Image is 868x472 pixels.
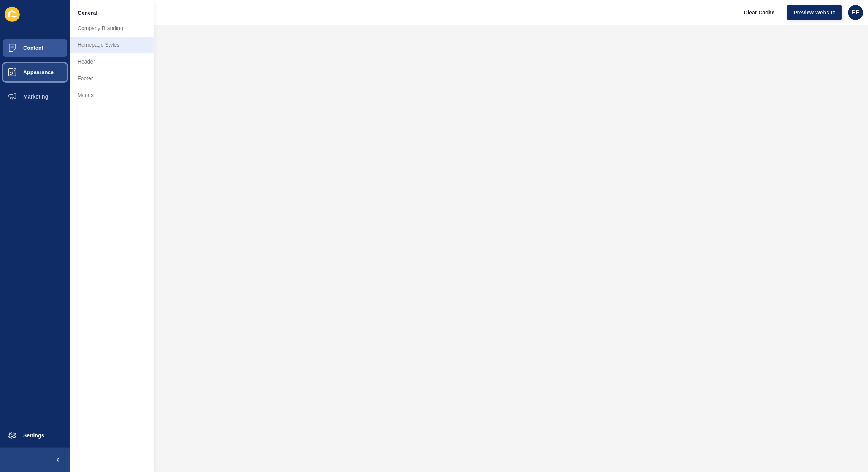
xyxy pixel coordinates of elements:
span: EE [852,9,860,16]
a: Footer [70,70,154,87]
button: Preview Website [787,5,842,20]
a: Company Branding [70,20,154,37]
span: General [78,9,97,17]
a: Header [70,53,154,70]
span: Clear Cache [744,9,775,16]
a: Menus [70,87,154,103]
span: Preview Website [794,9,836,16]
a: Homepage Styles [70,37,154,53]
button: Clear Cache [738,5,781,20]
